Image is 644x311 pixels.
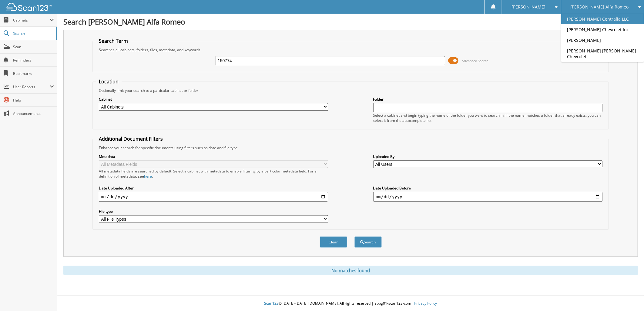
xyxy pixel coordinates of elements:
[373,97,603,102] label: Folder
[96,88,606,93] div: Optionally limit your search to a particular cabinet or folder
[96,47,606,52] div: Searches all cabinets, folders, files, metadata, and keywords
[96,38,131,44] legend: Search Term
[13,44,54,49] span: Scan
[57,296,644,311] div: © [DATE]-[DATE] [DOMAIN_NAME]. All rights reserved | appg01-scan123-com |
[63,266,638,275] div: No matches found
[561,35,644,45] a: [PERSON_NAME]
[6,3,52,11] img: scan123-logo-white.svg
[354,236,382,248] button: Search
[99,186,328,191] label: Date Uploaded After
[99,209,328,214] label: File type
[13,84,50,89] span: User Reports
[63,17,638,27] h1: Search [PERSON_NAME] Alfa Romeo
[99,169,328,179] div: All metadata fields are searched by default. Select a cabinet with metadata to enable filtering b...
[96,145,606,150] div: Enhance your search for specific documents using filters such as date and file type.
[99,192,328,202] input: start
[462,59,489,63] span: Advanced Search
[13,31,53,36] span: Search
[13,98,54,103] span: Help
[13,111,54,116] span: Announcements
[264,301,279,306] span: Scan123
[96,135,166,142] legend: Additional Document Filters
[99,154,328,159] label: Metadata
[373,154,603,159] label: Uploaded By
[13,71,54,76] span: Bookmarks
[13,58,54,63] span: Reminders
[320,236,347,248] button: Clear
[99,97,328,102] label: Cabinet
[96,78,122,85] legend: Location
[561,24,644,35] a: [PERSON_NAME] Chevrolet Inc
[561,45,644,62] a: [PERSON_NAME] [PERSON_NAME] Chevrolet
[373,192,603,202] input: end
[144,174,152,179] a: here
[614,282,644,311] iframe: Chat Widget
[373,113,603,123] div: Select a cabinet and begin typing the name of the folder you want to search in. If the name match...
[414,301,437,306] a: Privacy Policy
[571,5,629,9] span: [PERSON_NAME] Alfa Romeo
[512,5,545,9] span: [PERSON_NAME]
[13,18,50,23] span: Cabinets
[561,14,644,24] a: [PERSON_NAME] Centralia LLC
[373,186,603,191] label: Date Uploaded Before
